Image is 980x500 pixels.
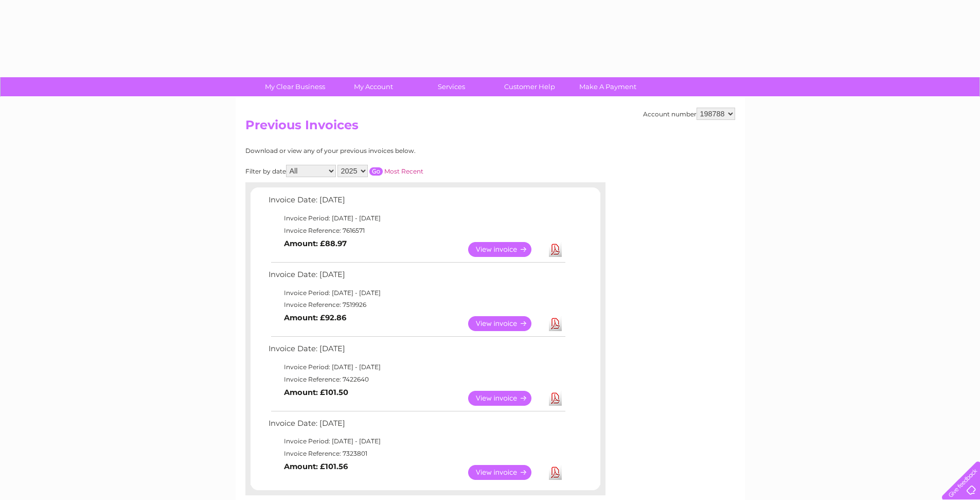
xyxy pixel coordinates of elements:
[245,118,735,137] h2: Previous Invoices
[468,316,544,331] a: View
[549,316,562,331] a: Download
[253,77,337,96] a: My Clear Business
[284,239,347,248] b: Amount: £88.97
[565,77,650,96] a: Make A Payment
[245,147,515,154] div: Download or view any of your previous invoices below.
[266,287,567,299] td: Invoice Period: [DATE] - [DATE]
[266,373,567,386] td: Invoice Reference: 7422640
[549,242,562,257] a: Download
[284,388,348,397] b: Amount: £101.50
[284,462,348,471] b: Amount: £101.56
[643,108,735,120] div: Account number
[284,313,346,322] b: Amount: £92.86
[266,212,567,225] td: Invoice Period: [DATE] - [DATE]
[266,447,567,460] td: Invoice Reference: 7323801
[266,435,567,447] td: Invoice Period: [DATE] - [DATE]
[468,465,544,480] a: View
[266,361,567,373] td: Invoice Period: [DATE] - [DATE]
[245,165,515,177] div: Filter by date
[468,242,544,257] a: View
[331,77,416,96] a: My Account
[266,299,567,311] td: Invoice Reference: 7519926
[266,225,567,237] td: Invoice Reference: 7616571
[266,193,567,212] td: Invoice Date: [DATE]
[487,77,572,96] a: Customer Help
[384,167,423,175] a: Most Recent
[266,268,567,287] td: Invoice Date: [DATE]
[266,342,567,361] td: Invoice Date: [DATE]
[409,77,494,96] a: Services
[549,465,562,480] a: Download
[266,417,567,436] td: Invoice Date: [DATE]
[468,391,544,406] a: View
[549,391,562,406] a: Download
